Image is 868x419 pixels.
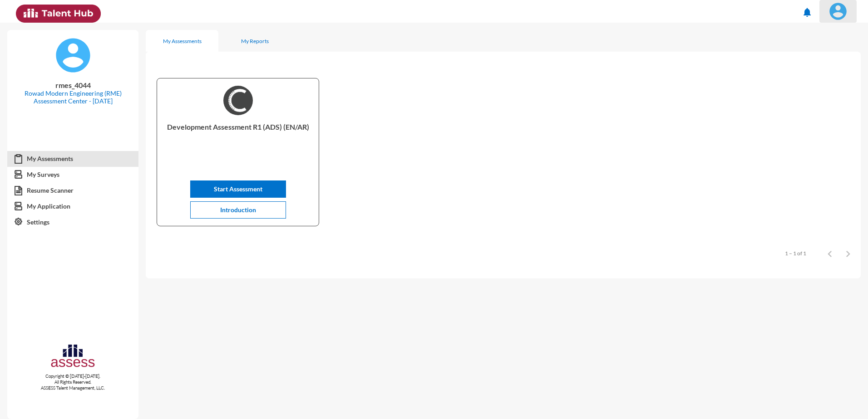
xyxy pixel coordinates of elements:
mat-icon: notifications [802,7,813,18]
a: Resume Scanner [7,182,138,199]
button: Previous page [821,244,839,263]
p: rmes_4044 [15,81,131,89]
button: Start Assessment [190,180,286,198]
div: 1 – 1 of 1 [785,250,806,257]
a: My Surveys [7,166,138,183]
img: assesscompany-logo.png [50,343,96,371]
img: b25e5850-a909-11ec-bfa0-69f8d1d8e64b_Development%20Assessment%20R1%20(ADS) [223,86,253,115]
a: My Application [7,198,138,214]
div: My Assessments [163,38,202,44]
a: My Assessments [7,151,138,167]
a: Settings [7,214,138,230]
p: Development Assessment R1 (ADS) (EN/AR) [164,122,311,159]
div: My Reports [241,38,269,44]
img: default%20profile%20image.svg [55,37,91,73]
a: Start Assessment [190,185,286,193]
p: Rowad Modern Engineering (RME) Assessment Center - [DATE] [15,89,131,105]
button: Introduction [190,201,286,219]
button: Next page [839,244,857,263]
span: Start Assessment [214,185,262,193]
p: Copyright © [DATE]-[DATE]. All Rights Reserved. ASSESS Talent Management, LLC. [7,373,138,391]
span: Introduction [220,206,256,214]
